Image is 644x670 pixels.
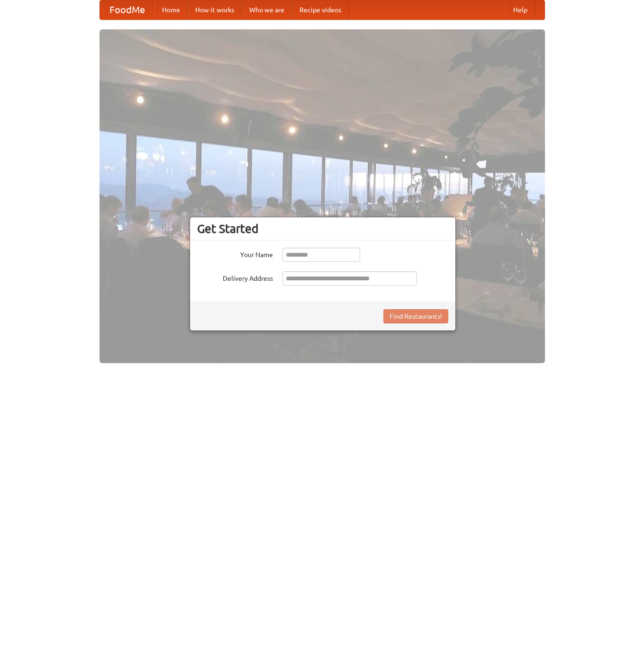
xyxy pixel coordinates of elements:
[154,0,188,19] a: Home
[292,0,349,19] a: Recipe videos
[242,0,292,19] a: Who we are
[188,0,242,19] a: How it works
[197,222,448,236] h3: Get Started
[506,0,535,19] a: Help
[197,271,273,283] label: Delivery Address
[197,248,273,259] label: Your Name
[383,309,448,323] button: Find Restaurants!
[100,0,154,19] a: FoodMe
